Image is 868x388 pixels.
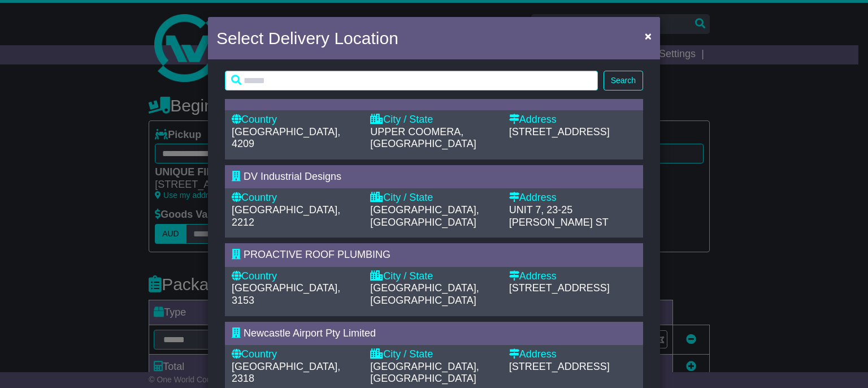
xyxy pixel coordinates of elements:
[232,282,340,306] span: [GEOGRAPHIC_DATA], 3153
[232,270,359,283] div: Country
[509,114,636,126] div: Address
[370,114,497,126] div: City / State
[244,327,376,339] span: Newcastle Airport Pty Limited
[232,114,359,126] div: Country
[370,361,479,385] span: [GEOGRAPHIC_DATA], [GEOGRAPHIC_DATA]
[645,29,652,42] span: ×
[509,192,636,204] div: Address
[232,361,340,385] span: [GEOGRAPHIC_DATA], 2318
[370,270,497,283] div: City / State
[370,282,479,306] span: [GEOGRAPHIC_DATA], [GEOGRAPHIC_DATA]
[509,348,636,361] div: Address
[370,126,476,150] span: UPPER COOMERA, [GEOGRAPHIC_DATA]
[244,171,341,182] span: DV Industrial Designs
[509,204,609,228] span: UNIT 7, 23-25 [PERSON_NAME] ST
[509,361,610,372] span: [STREET_ADDRESS]
[370,204,479,228] span: [GEOGRAPHIC_DATA], [GEOGRAPHIC_DATA]
[244,249,390,260] span: PROACTIVE ROOF PLUMBING
[509,270,636,283] div: Address
[370,192,497,204] div: City / State
[232,348,359,361] div: Country
[604,71,643,90] button: Search
[216,25,398,51] h4: Select Delivery Location
[370,348,497,361] div: City / State
[509,282,610,294] span: [STREET_ADDRESS]
[639,24,657,48] button: Close
[232,204,340,228] span: [GEOGRAPHIC_DATA], 2212
[232,192,359,204] div: Country
[509,126,610,137] span: [STREET_ADDRESS]
[232,126,340,150] span: [GEOGRAPHIC_DATA], 4209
